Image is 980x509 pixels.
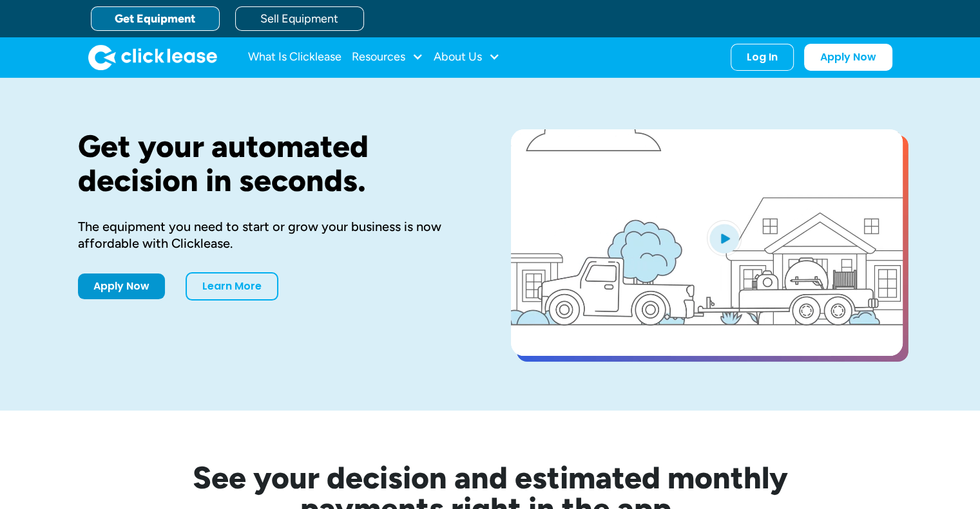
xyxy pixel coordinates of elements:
img: Blue play button logo on a light blue circular background [707,220,742,256]
a: Apply Now [78,273,165,299]
a: Get Equipment [91,6,220,31]
div: Log In [747,51,778,64]
a: Learn More [186,272,278,301]
h1: Get your automated decision in seconds. [78,129,470,198]
div: The equipment you need to start or grow your business is now affordable with Clicklease. [78,218,470,252]
a: Sell Equipment [235,6,364,31]
img: Clicklease logo [88,44,217,70]
a: Apply Now [804,44,892,71]
a: home [88,44,217,70]
div: Resources [352,44,423,70]
div: About Us [434,44,500,70]
a: What Is Clicklease [248,44,341,70]
a: open lightbox [511,129,903,356]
